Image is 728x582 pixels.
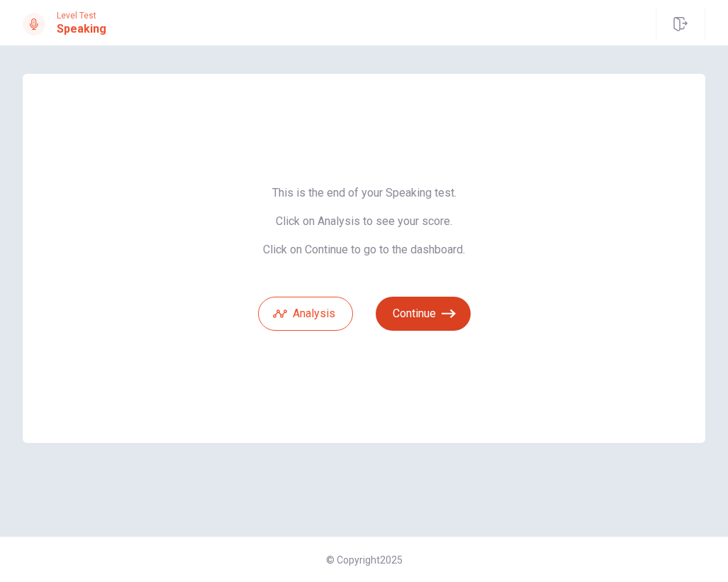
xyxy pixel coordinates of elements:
[57,11,106,21] span: Level Test
[376,297,471,331] button: Continue
[258,186,471,257] span: This is the end of your Speaking test. Click on Analysis to see your score. Click on Continue to ...
[57,21,106,38] h1: Speaking
[326,554,403,566] span: © Copyright 2025
[258,297,353,331] button: Analysis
